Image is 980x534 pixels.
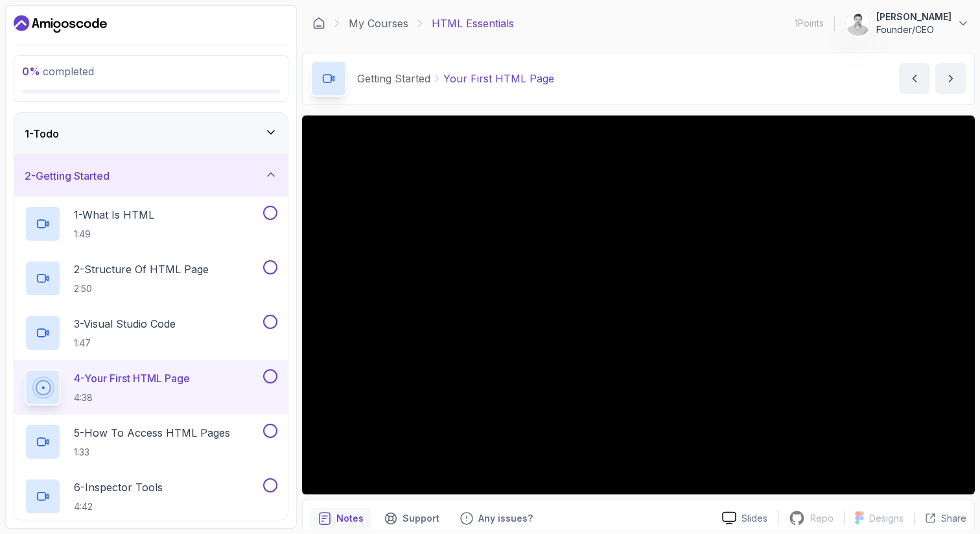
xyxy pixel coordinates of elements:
[402,512,439,525] p: Support
[22,65,40,78] span: 0 %
[74,207,154,223] p: 1 - What Is HTML
[846,11,870,36] img: user profile image
[74,316,176,332] p: 3 - Visual Studio Code
[74,282,209,295] p: 2:50
[869,512,904,525] p: Designs
[357,71,430,86] p: Getting Started
[914,512,966,525] button: Share
[74,391,190,404] p: 4:38
[14,113,288,154] button: 1-Todo
[14,155,288,197] button: 2-Getting Started
[74,261,209,277] p: 2 - Structure Of HTML Page
[310,508,371,529] button: notes button
[741,512,767,525] p: Slides
[443,71,554,86] p: Your First HTML Page
[478,512,533,525] p: Any issues?
[876,23,951,36] p: Founder/CEO
[302,115,975,494] iframe: 5 - Your First HTML Page
[935,63,966,94] button: next content
[74,337,176,350] p: 1:47
[795,17,824,30] p: 1 Points
[941,512,966,525] p: Share
[25,126,59,141] h3: 1 - Todo
[336,512,364,525] p: Notes
[22,65,94,78] span: completed
[25,206,277,242] button: 1-What Is HTML1:49
[25,260,277,297] button: 2-Structure Of HTML Page2:50
[845,10,970,36] button: user profile image[PERSON_NAME]Founder/CEO
[25,168,110,184] h3: 2 - Getting Started
[312,17,325,30] a: Dashboard
[25,369,277,406] button: 4-Your First HTML Page4:38
[432,16,514,31] p: HTML Essentials
[25,478,277,515] button: 6-Inspector Tools4:42
[25,424,277,460] button: 5-How To Access HTML Pages1:33
[349,16,408,31] a: My Courses
[377,508,447,529] button: Support button
[25,315,277,351] button: 3-Visual Studio Code1:47
[14,14,107,34] a: Dashboard
[74,500,163,513] p: 4:42
[74,479,163,495] p: 6 - Inspector Tools
[74,370,190,386] p: 4 - Your First HTML Page
[712,511,778,525] a: Slides
[74,228,154,241] p: 1:49
[899,63,930,94] button: previous content
[876,10,951,23] p: [PERSON_NAME]
[452,508,541,529] button: Feedback button
[74,446,230,459] p: 1:33
[74,425,230,441] p: 5 - How To Access HTML Pages
[810,512,834,525] p: Repo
